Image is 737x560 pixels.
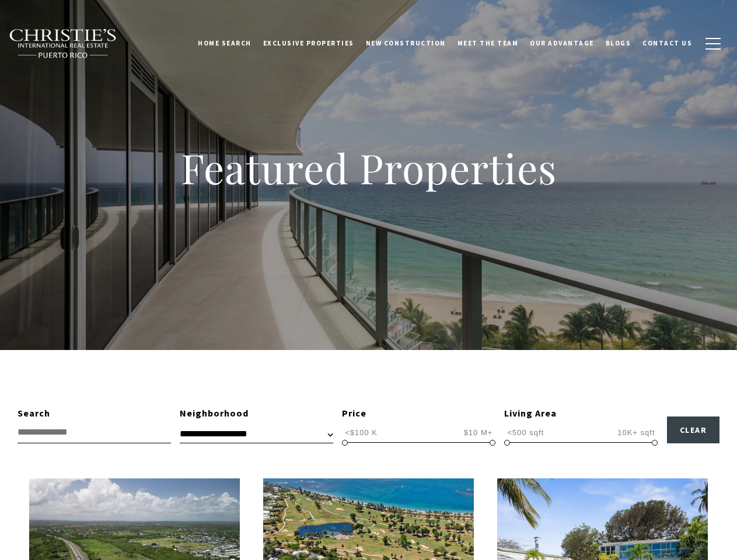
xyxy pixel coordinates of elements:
div: Search [18,406,171,421]
button: Clear [667,416,720,443]
span: <500 sqft [504,427,547,438]
a: Meet the Team [452,29,525,58]
img: Christie's International Real Estate black text logo [9,29,117,59]
div: Neighborhood [180,406,333,421]
span: 10K+ sqft [614,427,658,438]
span: $10 M+ [461,427,496,438]
a: Home Search [192,29,257,58]
a: Exclusive Properties [257,29,360,58]
div: Living Area [504,406,658,421]
div: Price [342,406,495,421]
span: Contact Us [642,39,692,47]
a: Blogs [600,29,637,58]
h1: Featured Properties [106,142,631,194]
a: New Construction [360,29,452,58]
a: Our Advantage [524,29,600,58]
span: Our Advantage [530,39,594,47]
span: <$100 K [342,427,380,438]
span: New Construction [366,39,446,47]
span: Exclusive Properties [263,39,354,47]
span: Blogs [606,39,631,47]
